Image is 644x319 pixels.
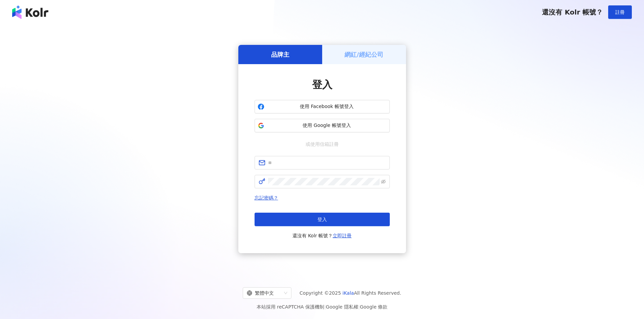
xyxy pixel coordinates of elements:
[300,289,401,297] span: Copyright © 2025 All Rights Reserved.
[381,179,386,184] span: eye-invisible
[312,79,332,90] span: 登入
[255,119,390,132] button: 使用 Google 帳號登入
[542,8,603,16] span: 還沒有 Kolr 帳號？
[255,213,390,226] button: 登入
[317,217,327,222] span: 登入
[255,100,390,113] button: 使用 Facebook 帳號登入
[344,50,383,59] h5: 網紅/經紀公司
[257,303,387,311] span: 本站採用 reCAPTCHA 保護機制
[324,304,326,310] span: |
[615,9,625,15] span: 註冊
[326,304,358,310] a: Google 隱私權
[358,304,360,310] span: |
[271,50,289,59] h5: 品牌主
[247,288,281,298] div: 繁體中文
[267,103,387,110] span: 使用 Facebook 帳號登入
[12,5,48,19] img: logo
[360,304,387,310] a: Google 條款
[301,140,343,148] span: 或使用信箱註冊
[608,5,632,19] button: 註冊
[267,122,387,129] span: 使用 Google 帳號登入
[342,290,354,296] a: iKala
[255,195,278,201] a: 忘記密碼？
[333,233,352,238] a: 立即註冊
[292,232,352,240] span: 還沒有 Kolr 帳號？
